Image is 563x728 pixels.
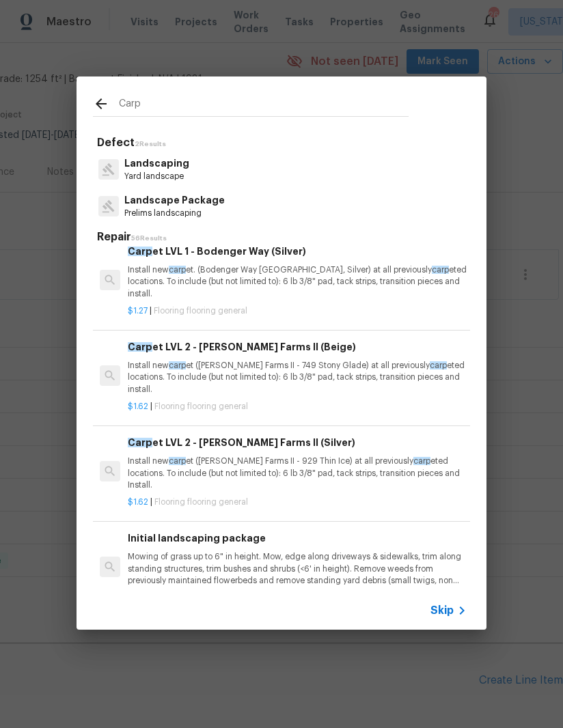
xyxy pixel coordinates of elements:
h6: et LVL 2 - [PERSON_NAME] Farms II (Beige) [128,339,467,354]
h5: Defect [97,136,470,150]
span: carp [432,266,449,274]
span: Flooring flooring general [154,307,247,315]
span: Skip [430,604,454,617]
h5: Repair [97,230,470,244]
span: Carp [128,247,152,256]
p: | [128,496,467,508]
span: carp [169,457,186,465]
span: $1.62 [128,498,148,506]
p: Install new et ([PERSON_NAME] Farms II - 749 Stony Glade) at all previously eted locations. To in... [128,360,467,395]
input: Search issues or repairs [119,96,409,116]
span: $1.27 [128,307,148,315]
p: Prelims landscaping [124,208,225,219]
span: Flooring flooring general [154,402,248,410]
p: Install new et ([PERSON_NAME] Farms II - 929 Thin Ice) at all previously eted locations. To inclu... [128,456,467,490]
span: carp [430,361,447,369]
h6: et LVL 1 - Bodenger Way (Silver) [128,244,467,259]
span: 56 Results [131,235,167,242]
span: Flooring flooring general [154,498,248,506]
span: carp [413,457,430,465]
p: Mowing of grass up to 6" in height. Mow, edge along driveways & sidewalks, trim along standing st... [128,551,467,586]
h6: et LVL 2 - [PERSON_NAME] Farms II (Silver) [128,435,467,450]
p: | [128,305,467,317]
span: carp [169,266,186,274]
p: Landscaping [124,156,189,171]
h6: Initial landscaping package [128,531,467,546]
p: Yard landscape [124,171,189,182]
p: Landscape Package [124,193,225,208]
span: carp [169,361,186,369]
p: Install new et. (Bodenger Way [GEOGRAPHIC_DATA], Silver) at all previously eted locations. To inc... [128,264,467,299]
span: Carp [128,438,152,447]
span: $1.62 [128,402,148,410]
p: | [128,401,467,412]
span: 2 Results [135,141,166,148]
span: Carp [128,342,152,352]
